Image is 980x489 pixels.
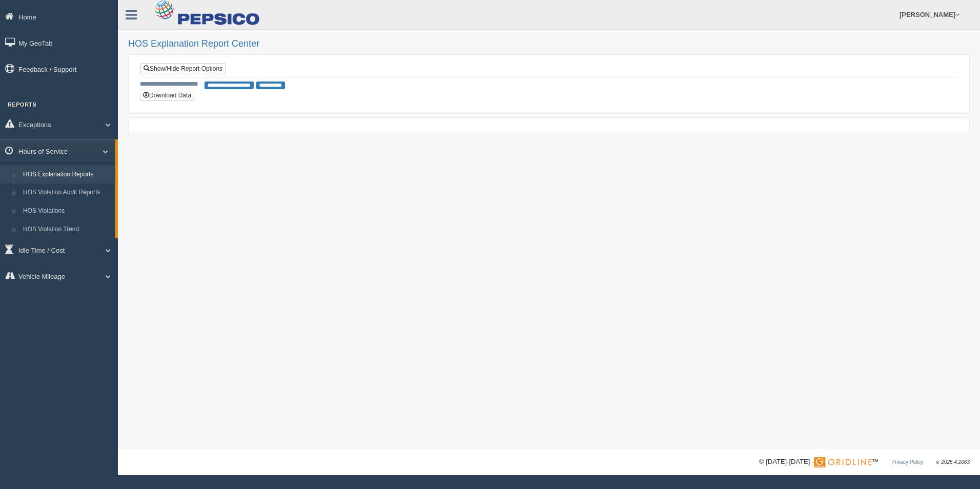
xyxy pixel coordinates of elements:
[18,184,115,202] a: HOS Violation Audit Reports
[18,202,115,220] a: HOS Violations
[814,457,872,467] img: Gridline
[128,39,970,49] h2: HOS Explanation Report Center
[936,459,970,465] span: v. 2025.4.2063
[140,90,194,101] button: Download Data
[140,63,226,74] a: Show/Hide Report Options
[18,166,115,184] a: HOS Explanation Reports
[759,457,970,467] div: © [DATE]-[DATE] - ™
[891,459,923,465] a: Privacy Policy
[18,220,115,239] a: HOS Violation Trend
